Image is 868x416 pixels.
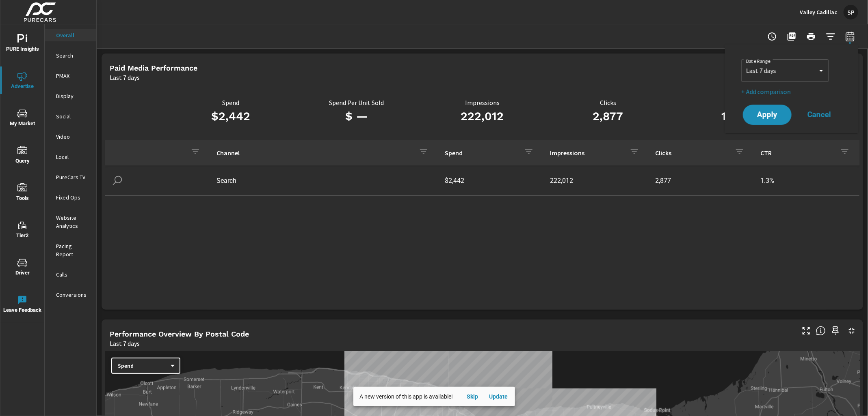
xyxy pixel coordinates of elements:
td: 1.3% [754,170,859,191]
div: Fixed Ops [45,191,96,204]
span: Tools [3,183,42,203]
td: Search [210,170,438,191]
div: Video [45,131,96,143]
span: Tier2 [3,221,42,240]
p: Spend [118,362,167,369]
button: Make Fullscreen [800,324,813,337]
h3: 2,877 [545,109,671,123]
td: 2,877 [649,170,754,191]
div: Display [45,90,96,102]
div: Website Analytics [45,212,96,232]
p: Conversions [56,291,90,299]
button: Update [486,390,512,403]
p: Overall [56,31,90,39]
p: Last 7 days [110,339,140,348]
p: Valley Cadillac [800,9,837,16]
p: Local [56,153,90,161]
p: Impressions [550,149,623,157]
span: Understand performance data by postal code. Individual postal codes can be selected and expanded ... [816,326,826,336]
span: Driver [3,258,42,278]
p: Channel [216,149,412,157]
div: Search [45,49,96,62]
button: Cancel [795,105,844,125]
p: Calls [56,270,90,279]
h3: $ — [294,109,420,123]
button: Minimize Widget [845,324,858,337]
td: 222,012 [543,170,649,191]
div: Spend [111,362,174,370]
p: Last 7 days [110,73,140,82]
div: Overall [45,29,96,41]
p: Spend Per Unit Sold [294,99,420,106]
p: Spend [168,99,294,106]
button: Skip [460,390,486,403]
p: Display [56,92,90,100]
p: Fixed Ops [56,193,90,202]
p: Impressions [420,99,545,106]
span: Update [489,393,509,400]
span: A new version of this app is available! [360,393,453,400]
button: Select Date Range [842,28,858,45]
p: PureCars TV [56,173,90,181]
p: Clicks [656,149,728,157]
div: Local [45,151,96,163]
p: + Add comparison [741,87,845,96]
div: SP [844,5,858,19]
div: Social [45,110,96,122]
span: Cancel [803,111,836,118]
h3: 1.3% [671,109,797,123]
p: Video [56,133,90,141]
span: Query [3,146,42,166]
h3: 222,012 [420,109,545,123]
div: nav menu [0,24,44,323]
p: CTR [761,149,833,157]
h5: Paid Media Performance [110,64,197,72]
div: Conversions [45,289,96,301]
p: PMAX [56,72,90,80]
h5: Performance Overview By Postal Code [110,330,249,338]
span: PURE Insights [3,34,42,54]
div: PMAX [45,70,96,82]
span: Apply [751,111,784,118]
span: Skip [463,393,483,400]
p: Search [56,51,90,60]
span: Leave Feedback [3,295,42,315]
p: Clicks [545,99,671,106]
td: $2,442 [438,170,543,191]
p: Social [56,112,90,120]
button: Apply [743,105,792,125]
div: PureCars TV [45,171,96,183]
p: CTR [671,99,797,106]
p: Website Analytics [56,214,90,230]
h3: $2,442 [168,109,294,123]
span: My Market [3,109,42,129]
p: Pacing Report [56,242,90,258]
div: Calls [45,268,96,281]
div: Pacing Report [45,240,96,260]
span: Advertise [3,71,42,91]
span: Save this to your personalized report [829,324,842,337]
p: Spend [445,149,517,157]
img: icon-search.svg [111,174,123,187]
